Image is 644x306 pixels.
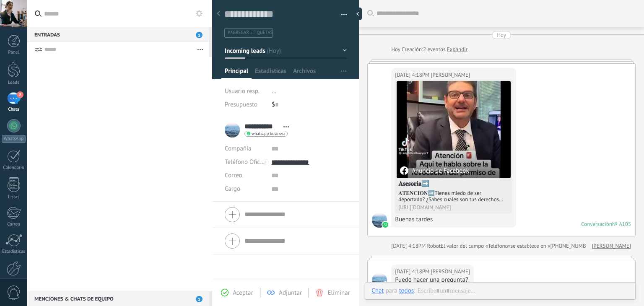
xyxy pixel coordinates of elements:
[225,171,242,179] span: Correo
[27,27,209,42] div: Entradas
[395,267,431,276] div: [DATE] 4:18PM
[395,71,431,79] div: [DATE] 4:18PM
[431,71,470,79] span: Alexander P
[225,156,265,169] button: Teléfono Oficina
[225,169,242,182] button: Correo
[398,204,509,210] div: [URL][DOMAIN_NAME]
[581,220,612,228] div: Conversación
[225,87,260,95] span: Usuario resp.
[398,180,509,188] h4: 𝐀𝐬𝐞𝐬𝐨𝐫𝐢𝐚➡️
[233,289,253,297] span: Aceptar
[353,8,362,20] div: Ocultar
[279,289,302,297] span: Adjuntar
[612,220,631,228] div: № A105
[2,80,26,86] div: Leads
[382,222,388,228] img: waba.svg
[293,67,316,79] span: Archivos
[196,32,203,38] span: 1
[225,182,265,196] div: Cargo
[225,67,248,79] span: Principal
[372,213,387,228] span: Alexander P
[395,215,512,224] div: Buenas tardes
[228,30,273,36] span: #agregar etiquetas
[2,165,26,171] div: Calendario
[386,287,397,295] span: para
[447,45,467,54] a: Expandir
[427,242,441,249] span: Robot
[399,287,414,294] div: todos
[272,98,347,112] div: $
[441,242,511,250] span: El valor del campo «Teléfono»
[398,190,509,202] div: 𝐀𝐓𝐄𝐍𝐂𝐈𝐎𝐍➡️Tienes miedo de ser deportado? ¿Sabes cuales son tus derechos como inmigrante? Permiso ...
[255,67,286,79] span: Estadísticas
[225,158,268,166] span: Teléfono Oficina
[327,289,350,297] span: Eliminar
[2,222,26,227] div: Correo
[372,273,387,288] span: Alexander P
[27,291,209,306] div: Menciones & Chats de equipo
[225,98,265,112] div: Presupuesto
[2,50,26,55] div: Panel
[252,132,285,136] span: whatsapp business
[2,135,26,143] div: WhatsApp
[511,242,597,250] span: se establece en «[PHONE_NUMBER]»
[225,186,240,192] span: Cargo
[592,242,631,250] a: [PERSON_NAME]
[272,87,277,95] span: ...
[225,85,265,98] div: Usuario resp.
[2,107,26,112] div: Chats
[391,242,427,250] div: [DATE] 4:18PM
[400,166,469,175] div: Anuncio de Facebook
[225,101,257,109] span: Presupuesto
[423,45,445,54] span: 2 eventos
[497,31,506,39] div: Hoy
[391,45,467,54] div: Creación:
[395,276,470,284] div: Puedo hacer una pregunta?
[414,287,415,295] span: :
[2,194,26,200] div: Listas
[397,81,511,212] a: Anuncio de Facebook𝐀𝐬𝐞𝐬𝐨𝐫𝐢𝐚➡️𝐀𝐓𝐄𝐍𝐂𝐈𝐎𝐍➡️Tienes miedo de ser deportado? ¿Sabes cuales son tus derec...
[17,91,23,98] span: 2
[2,249,26,254] div: Estadísticas
[391,45,402,54] div: Hoy
[431,267,470,276] span: Alexander P
[225,142,265,156] div: Compañía
[196,296,203,302] span: 1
